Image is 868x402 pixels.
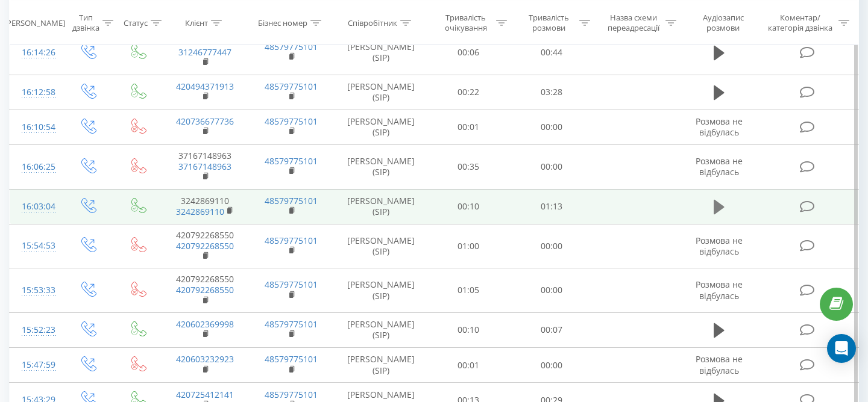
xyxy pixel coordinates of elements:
[696,235,743,257] span: Розмова не відбулась
[427,110,511,144] td: 00:01
[22,279,51,302] div: 15:53:33
[335,31,427,75] td: [PERSON_NAME] (SIP)
[22,81,51,104] div: 16:12:58
[265,389,318,400] a: 48579775101
[176,318,234,330] a: 420602369998
[510,348,593,383] td: 00:00
[178,46,231,58] a: 31246777447
[22,116,51,139] div: 16:10:54
[176,389,234,400] a: 420725412141
[258,17,307,28] div: Бізнес номер
[335,144,427,189] td: [PERSON_NAME] (SIP)
[427,348,511,383] td: 00:01
[265,195,318,206] a: 48579775101
[265,155,318,167] a: 48579775101
[176,206,224,217] a: 3242869110
[265,279,318,290] a: 48579775101
[4,17,65,28] div: [PERSON_NAME]
[176,353,234,365] a: 420603232923
[335,348,427,383] td: [PERSON_NAME] (SIP)
[765,13,835,33] div: Коментар/категорія дзвінка
[22,353,51,377] div: 15:47:59
[22,234,51,258] div: 15:54:53
[696,155,743,178] span: Розмова не відбулась
[510,75,593,110] td: 03:28
[510,144,593,189] td: 00:00
[22,41,51,64] div: 16:14:26
[510,268,593,313] td: 00:00
[124,17,148,28] div: Статус
[690,13,756,33] div: Аудіозапис розмови
[176,116,234,127] a: 420736677736
[162,268,248,313] td: 420792268550
[162,144,248,189] td: 37167148963
[427,31,511,75] td: 00:06
[427,224,511,268] td: 01:00
[185,17,208,28] div: Клієнт
[22,195,51,218] div: 16:03:04
[604,13,662,33] div: Назва схеми переадресації
[335,189,427,224] td: [PERSON_NAME] (SIP)
[335,75,427,110] td: [PERSON_NAME] (SIP)
[510,224,593,268] td: 00:00
[510,110,593,144] td: 00:00
[72,13,99,33] div: Тип дзвінка
[22,155,51,179] div: 16:06:25
[265,353,318,365] a: 48579775101
[696,353,743,376] span: Розмова не відбулась
[265,318,318,330] a: 48579775101
[265,81,318,92] a: 48579775101
[348,17,397,28] div: Співробітник
[162,224,248,268] td: 420792268550
[176,240,234,252] a: 420792268550
[427,312,511,347] td: 00:10
[510,312,593,347] td: 00:07
[827,334,856,363] div: Open Intercom Messenger
[521,13,576,33] div: Тривалість розмови
[162,189,248,224] td: 3242869110
[178,161,231,172] a: 37167148963
[510,31,593,75] td: 00:44
[162,31,248,75] td: 31246777447
[265,116,318,127] a: 48579775101
[427,75,511,110] td: 00:22
[335,110,427,144] td: [PERSON_NAME] (SIP)
[335,224,427,268] td: [PERSON_NAME] (SIP)
[696,279,743,301] span: Розмова не відбулась
[22,318,51,342] div: 15:52:23
[427,268,511,313] td: 01:05
[335,268,427,313] td: [PERSON_NAME] (SIP)
[265,41,318,52] a: 48579775101
[438,13,494,33] div: Тривалість очікування
[427,144,511,189] td: 00:35
[176,284,234,295] a: 420792268550
[510,189,593,224] td: 01:13
[427,189,511,224] td: 00:10
[696,116,743,138] span: Розмова не відбулась
[335,312,427,347] td: [PERSON_NAME] (SIP)
[176,81,234,92] a: 420494371913
[265,235,318,246] a: 48579775101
